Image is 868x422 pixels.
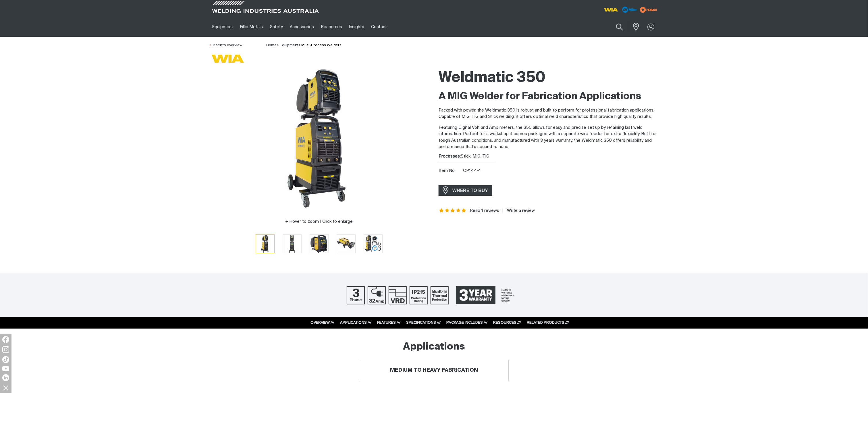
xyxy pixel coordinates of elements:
a: RELATED PRODUCTS /// [527,321,569,325]
img: Weldmatic 350 [283,235,301,253]
h1: Weldmatic 350 [439,69,659,87]
button: Hover to zoom | Click to enlarge [282,218,356,225]
a: Contact [368,17,390,37]
a: PACKAGE INCLUDES /// [446,321,487,325]
h4: MEDIUM TO HEAVY FABRICATION [390,367,478,374]
a: Accessories [286,17,317,37]
div: Stick, MIG, TIG [439,153,659,160]
img: YouTube [2,366,9,371]
a: Home [266,43,277,47]
span: WHERE TO BUY [449,186,492,195]
input: Product name or item number... [603,20,629,34]
a: OVERVIEW /// [310,321,334,325]
img: Weldmatic 350 [247,66,391,210]
button: Go to slide 4 [337,234,356,253]
nav: Breadcrumb [266,43,342,48]
a: WHERE TO BUY [439,185,492,196]
button: Go to slide 5 [364,234,383,253]
a: Back to overview [209,43,242,47]
img: TikTok [2,356,9,363]
img: 32 Amp Supply Plug [368,286,386,304]
img: Weldmatic 350 [337,235,355,253]
a: Write a review [502,208,535,213]
img: LinkedIn [2,374,9,381]
a: Equipment [209,17,237,37]
a: SPECIFICATIONS /// [406,321,441,325]
a: Multi-Process Welders [301,43,342,47]
a: 3 Year Warranty [452,283,522,307]
nav: Main [209,17,547,37]
img: Weldmatic 350 [364,235,382,253]
a: Filler Metals [237,17,266,37]
img: miller [638,5,659,14]
img: Three Phase [347,286,365,304]
span: CP144-1 [463,168,481,173]
p: Packed with power, the Weldmatic 350 is robust and built to perform for professional fabrication ... [439,107,659,120]
h2: Applications [403,341,465,353]
a: Resources [318,17,346,37]
a: Insights [346,17,368,37]
button: Go to slide 3 [310,234,329,253]
img: Built In Thermal Protection [431,286,449,304]
img: Instagram [2,346,9,353]
img: Weldmatic 350 [256,235,274,253]
span: Rating: 5 [439,209,467,213]
button: Search products [610,20,629,34]
a: APPLICATIONS /// [340,321,371,325]
img: Voltage Reduction Device [389,286,407,304]
p: Featuring Digital Volt and Amp meters, the 350 allows for easy and precise set up by retaining la... [439,124,659,150]
img: IP21S Protection Rating [410,286,428,304]
button: Go to slide 2 [283,234,302,253]
a: Safety [267,17,286,37]
a: FEATURES /// [377,321,400,325]
img: hide socials [1,383,11,393]
img: Weldmatic 350 [310,235,328,253]
h2: A MIG Welder for Fabrication Applications [439,90,659,103]
span: Item No. [439,168,462,174]
a: RESOURCES /// [493,321,521,325]
strong: Processes: [439,154,461,158]
a: Read 1 reviews [470,208,499,213]
img: Facebook [2,336,9,343]
button: Go to slide 1 [256,234,275,253]
a: Equipment [280,43,298,47]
